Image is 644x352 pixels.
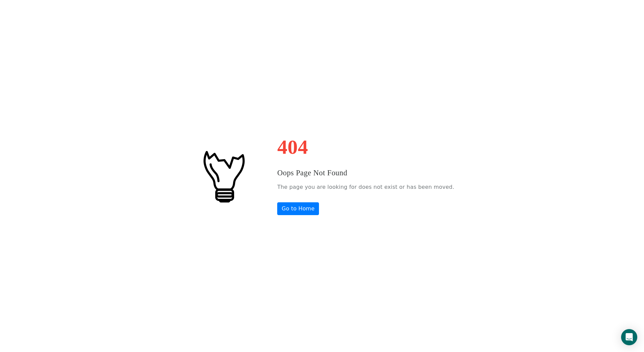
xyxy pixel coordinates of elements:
[621,329,637,345] div: Open Intercom Messenger
[277,137,454,157] h1: 404
[277,182,454,192] p: The page you are looking for does not exist or has been moved.
[190,142,257,210] img: #
[277,167,454,179] h3: Oops Page Not Found
[277,202,319,215] a: Go to Home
